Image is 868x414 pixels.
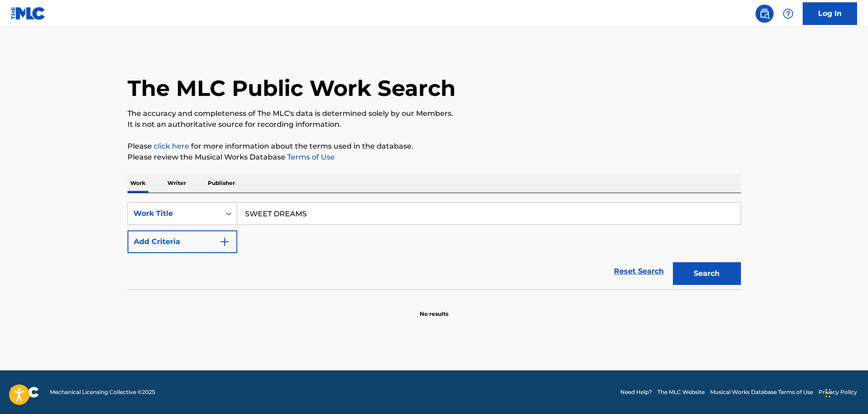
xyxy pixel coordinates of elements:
div: Help [779,5,797,23]
div: Drag [825,379,831,407]
img: help [783,8,794,19]
a: Reset Search [609,261,668,281]
span: Mechanical Licensing Collective © 2025 [50,388,155,396]
p: Work [128,174,148,193]
p: The accuracy and completeness of The MLC's data is determined solely by our Members. [128,108,741,119]
a: click here [154,142,189,150]
p: No results [420,299,448,318]
a: Terms of Use [285,153,335,161]
iframe: Chat Widget [823,370,868,414]
p: Please review the Musical Works Database [128,152,741,163]
button: Add Criteria [128,230,237,253]
div: Work Title [133,208,215,219]
img: logo [11,387,39,398]
a: The MLC Website [657,388,705,396]
p: Writer [165,174,189,193]
button: Search [673,262,741,285]
h1: The MLC Public Work Search [128,75,456,102]
img: search [759,8,770,19]
img: MLC Logo [11,7,46,20]
p: It is not an authoritative source for recording information. [128,119,741,130]
p: Publisher [205,174,238,193]
img: 9d2ae6d4665cec9f34b9.svg [219,236,230,247]
a: Musical Works Database Terms of Use [710,388,813,396]
a: Log In [803,2,857,25]
form: Search Form [128,202,741,289]
a: Public Search [755,5,774,23]
p: Please for more information about the terms used in the database. [128,141,741,152]
a: Privacy Policy [819,388,857,396]
a: Need Help? [620,388,652,396]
